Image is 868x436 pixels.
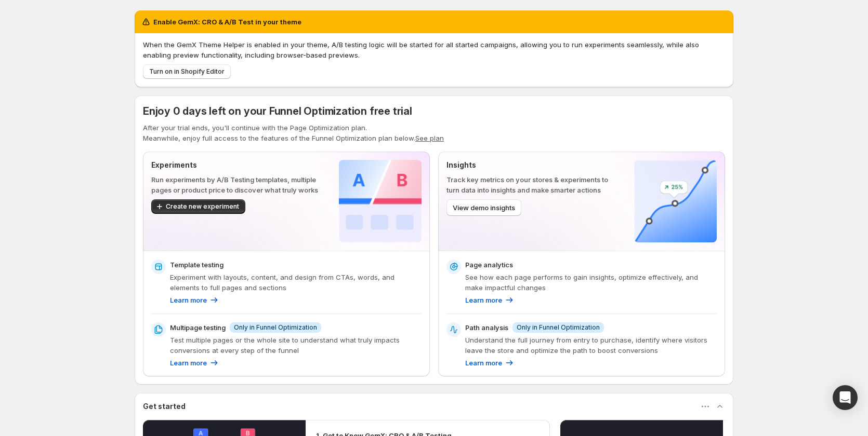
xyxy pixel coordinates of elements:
h2: Enable GemX: CRO & A/B Test in your theme [153,17,301,27]
p: Template testing [170,260,223,270]
span: Enjoy 0 days left on your Funnel Optimization free trial [143,105,412,117]
button: Turn on in Shopify Editor [143,64,231,79]
p: Learn more [465,358,502,368]
a: Learn more [465,358,515,368]
img: Insights [634,160,717,242]
a: Learn more [170,295,219,305]
p: Insights [446,160,617,170]
span: Create new experiment [166,202,239,211]
p: Learn more [465,295,502,305]
a: Learn more [170,358,219,368]
span: Only in Funnel Optimization [517,323,600,332]
img: Experiments [339,160,422,242]
p: Learn more [170,295,207,305]
p: Page analytics [465,260,513,270]
p: Meanwhile, enjoy full access to the features of the Funnel Optimization plan below. [143,133,725,143]
p: Learn more [170,358,207,368]
h3: Get started [143,401,186,412]
a: Learn more [465,295,515,305]
p: Test multiple pages or the whole site to understand what truly impacts conversions at every step ... [170,335,422,356]
span: View demo insights [453,202,515,213]
p: Experiments [151,160,322,170]
p: Multipage testing [170,322,226,333]
p: After your trial ends, you'll continue with the Page Optimization plan. [143,122,725,133]
p: See how each page performs to gain insights, optimize effectively, and make impactful changes [465,272,717,293]
p: Track key metrics on your stores & experiments to turn data into insights and make smarter actions [446,174,617,195]
p: Experiment with layouts, content, and design from CTAs, words, and elements to full pages and sec... [170,272,422,293]
p: When the GemX Theme Helper is enabled in your theme, A/B testing logic will be started for all st... [143,39,725,60]
span: Only in Funnel Optimization [234,323,317,332]
p: Path analysis [465,322,508,333]
button: View demo insights [446,199,521,216]
button: Create new experiment [151,199,245,214]
button: See plan [415,134,444,142]
span: Turn on in Shopify Editor [149,67,225,76]
p: Understand the full journey from entry to purchase, identify where visitors leave the store and o... [465,335,717,356]
div: Open Intercom Messenger [833,385,858,410]
p: Run experiments by A/B Testing templates, multiple pages or product price to discover what truly ... [151,174,322,195]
